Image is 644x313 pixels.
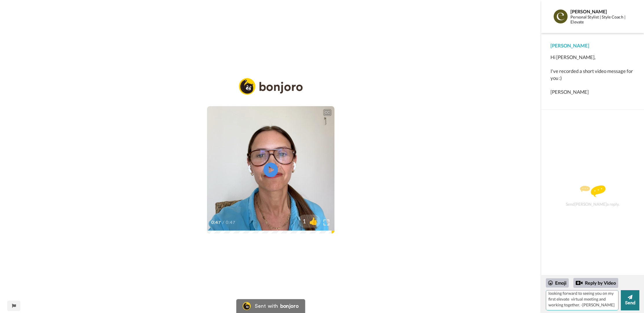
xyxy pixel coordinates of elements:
div: Reply by Video [573,278,618,288]
button: Send [621,290,639,310]
div: [PERSON_NAME] [550,42,635,49]
div: Reply by Video [576,279,583,286]
img: Profile Image [554,10,568,23]
div: Emoji [546,278,569,288]
a: Bonjoro LogoSent withbonjoro [236,299,305,313]
img: logo_full.png [239,78,303,95]
div: Personal Stylist | Style Coach | Elevate [570,15,628,25]
span: / [222,219,224,226]
img: message.svg [580,185,605,197]
span: 0:47 [211,219,221,226]
textarea: 👏 Many thanks [PERSON_NAME] for the personal welcome message! Your team has been very helpful as ... [546,290,619,310]
div: [PERSON_NAME] [570,9,628,14]
img: Bonjoro Logo [243,302,251,310]
span: 👍 [306,216,321,226]
button: 1👍 [298,215,321,228]
span: 1 [298,217,306,225]
div: Hi [PERSON_NAME], I've recorded a short video message for you :) [PERSON_NAME] [550,54,635,95]
div: Sent with [255,303,278,309]
div: Send [PERSON_NAME] a reply. [549,120,636,272]
span: 0:47 [226,219,236,226]
div: CC [324,110,331,115]
div: bonjoro [280,303,299,309]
